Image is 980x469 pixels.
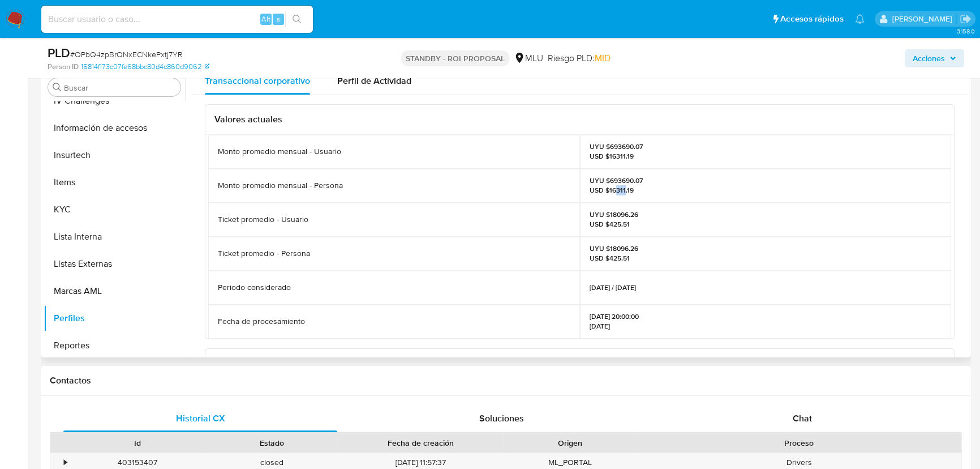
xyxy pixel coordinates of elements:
p: Periodo considerado [218,282,291,293]
p: Monto promedio mensual - Persona [218,180,343,191]
span: Soluciones [479,412,523,425]
button: Buscar [53,83,62,92]
p: [DATE] 20:00:00 [DATE] [590,312,639,330]
a: Notificaciones [855,14,865,24]
button: Items [44,169,185,196]
h1: Contactos [50,375,962,386]
button: Acciones [905,49,964,67]
p: Monto promedio mensual - Usuario [218,146,341,157]
p: Ticket promedio - Persona [218,248,310,259]
span: s [277,14,280,24]
b: Person ID [48,62,79,72]
button: IV Challenges [44,87,185,114]
button: Listas Externas [44,250,185,278]
button: Marcas AML [44,278,185,305]
button: Insurtech [44,142,185,169]
p: Fecha de procesamiento [218,316,305,327]
span: Accesos rápidos [780,13,844,25]
p: UYU $693690.07 USD $16311.19 [590,176,643,194]
span: Perfil de Actividad [337,74,411,87]
div: Proceso [645,437,953,449]
span: MID [595,52,611,65]
p: Ticket promedio - Usuario [218,214,308,225]
p: giorgio.franco@mercadolibre.com [892,14,956,24]
span: Riesgo PLD: [548,52,611,65]
p: STANDBY - ROI PROPOSAL [401,50,509,66]
b: PLD [48,44,70,62]
button: KYC [44,196,185,223]
button: Perfiles [44,305,185,332]
span: Transaccional corporativo [205,74,310,87]
span: Acciones [913,49,945,67]
button: Lista Interna [44,223,185,250]
p: UYU $18096.26 USD $425.51 [590,210,638,228]
div: Fecha de creación [347,437,495,449]
p: UYU $18096.26 USD $425.51 [590,244,638,262]
span: Historial CX [175,412,225,425]
p: [DATE] / [DATE] [590,283,636,292]
button: Información de accesos [44,114,185,142]
div: • [64,457,67,468]
a: Salir [960,13,972,25]
button: Reportes [44,332,185,359]
div: Id [78,437,196,449]
input: Buscar [64,83,176,93]
input: Buscar usuario o caso... [41,12,313,27]
span: Alt [261,14,270,24]
span: Chat [793,412,812,425]
span: # OPbQ4zpBrONxECNkePxtj7YR [70,49,182,60]
button: search-icon [285,11,308,27]
div: Estado [212,437,330,449]
div: Origen [510,437,629,449]
div: MLU [514,52,543,65]
p: UYU $693690.07 USD $16311.19 [590,142,643,160]
a: 15814f173c07fe68bbc80d4c860d9062 [81,62,209,72]
span: 3.158.0 [956,27,974,36]
h3: Valores actuales [214,114,945,125]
